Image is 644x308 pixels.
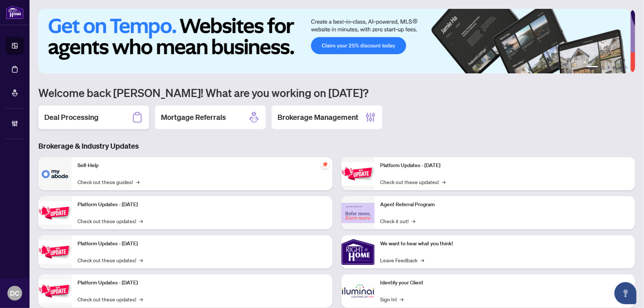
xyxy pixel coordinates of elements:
button: 3 [607,66,610,69]
a: Check out these updates!→ [78,217,143,225]
img: Identify your Client [341,274,375,308]
span: → [136,178,140,186]
a: Check out these updates!→ [78,295,143,303]
a: Check out these updates!→ [380,178,446,186]
h3: Brokerage & Industry Updates [38,141,635,151]
p: Platform Updates - [DATE] [78,279,327,287]
h2: Deal Processing [44,112,99,122]
img: logo [6,6,24,19]
span: → [442,178,446,186]
h2: Brokerage Management [278,112,358,122]
span: → [139,217,143,225]
span: → [412,217,416,225]
h2: Mortgage Referrals [161,112,226,122]
button: Open asap [614,282,637,304]
img: Platform Updates - June 23, 2025 [341,162,375,186]
a: Leave Feedback→ [380,256,424,264]
a: Check it out!→ [380,217,416,225]
p: We want to hear what you think! [380,240,630,248]
button: 6 [625,66,628,69]
p: Platform Updates - [DATE] [78,240,327,248]
a: Check out these guides!→ [78,178,140,186]
a: Check out these updates!→ [78,256,143,264]
img: Platform Updates - July 8, 2025 [38,280,72,303]
img: Slide 0 [38,9,630,73]
a: Sign In!→ [380,295,404,303]
img: We want to hear what you think! [341,235,375,269]
button: 1 [586,66,598,69]
span: → [139,256,143,264]
span: pushpin [321,160,330,169]
span: → [421,256,424,264]
img: Platform Updates - July 21, 2025 [38,240,72,264]
p: Self-Help [78,162,327,170]
button: 2 [601,66,604,69]
span: DC [10,288,20,298]
img: Self-Help [38,157,72,190]
img: Platform Updates - September 16, 2025 [38,201,72,225]
p: Platform Updates - [DATE] [78,201,327,209]
h1: Welcome back [PERSON_NAME]! What are you working on [DATE]? [38,86,635,100]
p: Agent Referral Program [380,201,630,209]
span: → [139,295,143,303]
p: Platform Updates - [DATE] [380,162,630,170]
p: Identify your Client [380,279,630,287]
img: Agent Referral Program [341,203,375,223]
button: 4 [613,66,616,69]
span: → [400,295,404,303]
button: 5 [619,66,622,69]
